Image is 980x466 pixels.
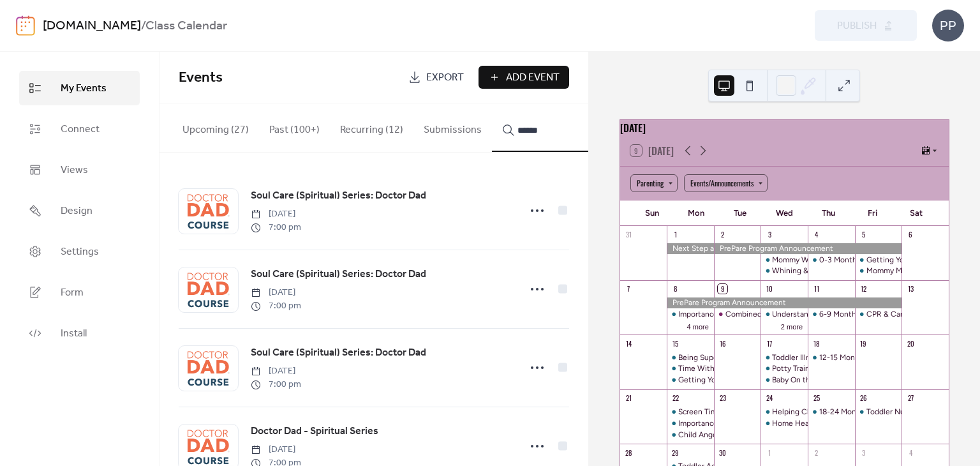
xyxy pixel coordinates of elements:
div: PP [932,10,964,41]
span: Soul Care (Spiritual) Series: Doctor Dad [251,188,426,204]
div: Whining & Tantrums [772,266,843,276]
div: Mommy Work & Quality Childcare [761,255,808,266]
div: 18-24 Month & 24-36 Month Milestones [819,407,960,417]
div: 18 [812,338,821,348]
div: Screen Time and You & Toddler Safety [678,407,810,417]
a: Doctor Dad - Spiritual Series [251,423,378,440]
div: Combined Prenatal Series – Labor & Delivery [714,309,761,320]
span: Events [179,64,223,92]
div: CPR & Car Seat Safety [866,309,945,320]
div: Importance of Words & Credit Cards: Friend or Foe? [678,309,859,320]
div: CPR & Car Seat Safety [855,309,902,320]
div: 2 [812,447,821,457]
div: Child Anger & Creating Honesty [667,430,714,440]
div: Child Anger & Creating Honesty [678,430,791,440]
div: 19 [859,338,868,348]
a: Design [19,193,140,228]
div: Fri [850,200,895,226]
div: 7 [624,284,634,294]
div: Next Step and Little Steps Closed [667,243,714,254]
div: Thu [806,200,850,226]
div: Understanding Your Infant & Infant Accidents [761,309,808,320]
a: Form [19,275,140,310]
div: Wed [762,200,806,226]
div: 16 [718,338,727,348]
div: Importance of Bonding & Infant Expectations [678,418,835,429]
span: [DATE] [251,365,301,378]
span: Install [61,326,87,342]
a: Connect [19,112,140,146]
div: Time With [PERSON_NAME] & Words Matter: Silent Words [678,363,883,374]
div: 27 [905,393,915,403]
div: Tue [718,200,762,226]
div: Sat [895,200,939,226]
span: [DATE] [251,443,301,456]
div: Screen Time and You & Toddler Safety [667,407,714,417]
div: Helping Children Process Change & Siblings [761,407,808,417]
button: Upcoming (27) [172,103,259,151]
div: Being Super Mom & Credit Scores: the Good, the Bad, the Ugly [678,352,897,363]
div: [DATE] [620,120,949,135]
div: Helping Children Process Change & Siblings [772,407,926,417]
span: Design [61,204,93,219]
div: 4 [905,447,915,457]
div: 30 [718,447,727,457]
span: Form [61,285,84,301]
div: Being Super Mom & Credit Scores: the Good, the Bad, the Ugly [667,352,714,363]
div: 31 [624,230,634,239]
div: 11 [812,284,821,294]
span: Settings [61,244,99,260]
div: Importance of Words & Credit Cards: Friend or Foe? [667,309,714,320]
button: Add Event [479,66,569,89]
div: 25 [812,393,821,403]
div: Importance of Bonding & Infant Expectations [667,418,714,429]
button: 2 more [776,320,808,331]
div: Combined Prenatal Series – Labor & Delivery [725,309,880,320]
div: 5 [859,230,868,239]
div: PrePare Program Announcement [714,243,902,254]
div: Toddler Illness & Toddler Oral Health [761,352,808,363]
div: 24 [764,393,774,403]
div: 13 [905,284,915,294]
a: Soul Care (Spiritual) Series: Doctor Dad [251,266,426,283]
a: Settings [19,234,140,269]
div: Sun [630,200,674,226]
div: 12-15 Month & 15-18 Month Milestones [819,352,956,363]
div: 0-3 Month & 3-6 Month Infant Expectations [808,255,855,266]
span: 7:00 pm [251,221,301,234]
a: Soul Care (Spiritual) Series: Doctor Dad [251,188,426,204]
div: 8 [671,284,680,294]
div: 20 [905,338,915,348]
span: Export [426,70,464,86]
span: Views [61,163,88,178]
span: 7:00 pm [251,299,301,313]
div: Getting Your Child to Eat & Creating Confidence [678,375,849,386]
div: 17 [764,338,774,348]
div: Baby On the Move & Staying Out of Debt [772,375,914,386]
div: 6 [905,230,915,239]
div: 6-9 Month & 9-12 Month Infant Expectations [819,309,976,320]
div: 3 [859,447,868,457]
span: Soul Care (Spiritual) Series: Doctor Dad [251,345,426,361]
div: Toddler Illness & Toddler Oral Health [772,352,899,363]
a: Soul Care (Spiritual) Series: Doctor Dad [251,345,426,361]
div: 21 [624,393,634,403]
div: 12 [859,284,868,294]
div: 4 [812,230,821,239]
div: 14 [624,338,634,348]
img: logo [16,15,35,36]
div: 6-9 Month & 9-12 Month Infant Expectations [808,309,855,320]
div: Understanding Your Infant & Infant Accidents [772,309,930,320]
div: Potty Training & Fighting the Impulse to Spend [761,363,808,374]
div: Home Health & Anger Management [761,418,808,429]
div: 10 [764,284,774,294]
a: Install [19,316,140,350]
div: 1 [671,230,680,239]
div: 12-15 Month & 15-18 Month Milestones [808,352,855,363]
div: Getting Your Child to Eat & Creating Confidence [667,375,714,386]
div: Getting Your Baby to Sleep & Crying [855,255,902,266]
a: Export [399,66,473,89]
button: Recurring (12) [330,103,413,151]
div: 9 [718,284,727,294]
div: 15 [671,338,680,348]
